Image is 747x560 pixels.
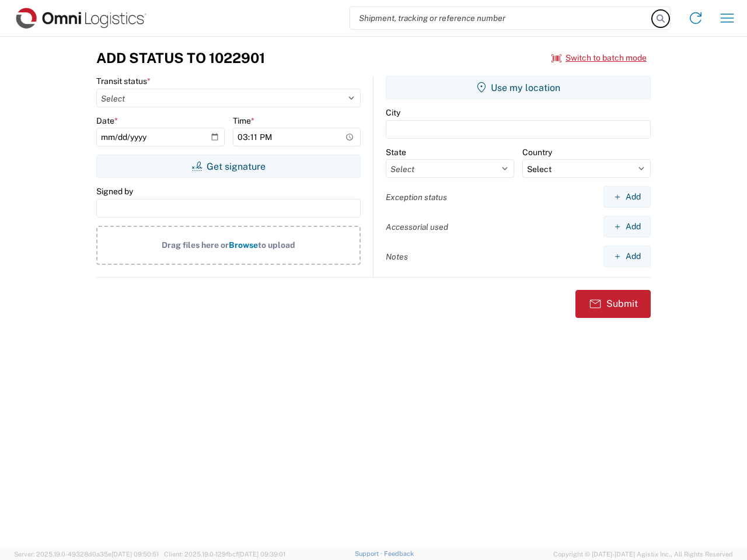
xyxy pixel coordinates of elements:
[386,147,406,157] label: State
[96,155,361,178] button: Get signature
[384,550,414,557] a: Feedback
[386,76,651,99] button: Use my location
[386,222,448,232] label: Accessorial used
[164,551,285,558] span: Client: 2025.19.0-129fbcf
[162,240,229,250] span: Drag files here or
[603,246,651,267] button: Add
[355,550,384,557] a: Support
[258,240,295,250] span: to upload
[350,7,652,29] input: Shipment, tracking or reference number
[551,48,647,68] button: Switch to batch mode
[229,240,258,250] span: Browse
[386,192,447,202] label: Exception status
[96,50,265,66] h3: Add Status to 1022901
[14,551,159,558] span: Server: 2025.19.0-49328d0a35e
[233,116,254,126] label: Time
[603,216,651,237] button: Add
[575,290,651,318] button: Submit
[238,551,285,558] span: [DATE] 09:39:01
[96,76,151,86] label: Transit status
[96,186,133,197] label: Signed by
[111,551,159,558] span: [DATE] 09:50:51
[96,116,118,126] label: Date
[522,147,552,157] label: Country
[386,107,400,118] label: City
[603,186,651,208] button: Add
[553,549,733,559] span: Copyright © [DATE]-[DATE] Agistix Inc., All Rights Reserved
[386,251,408,262] label: Notes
